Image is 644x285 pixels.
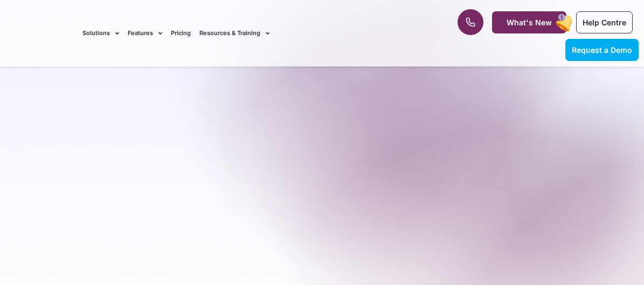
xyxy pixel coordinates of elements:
span: Help Centre [583,18,626,27]
nav: Menu [82,15,411,51]
img: CareMaster Logo [5,26,72,40]
span: Request a Demo [572,45,632,55]
span: What's New [507,18,552,27]
a: Request a Demo [565,39,639,61]
a: Solutions [82,15,119,51]
a: Pricing [171,15,191,51]
a: Features [128,15,162,51]
a: Help Centre [576,11,633,33]
a: What's New [492,11,566,33]
a: Resources & Training [199,15,269,51]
